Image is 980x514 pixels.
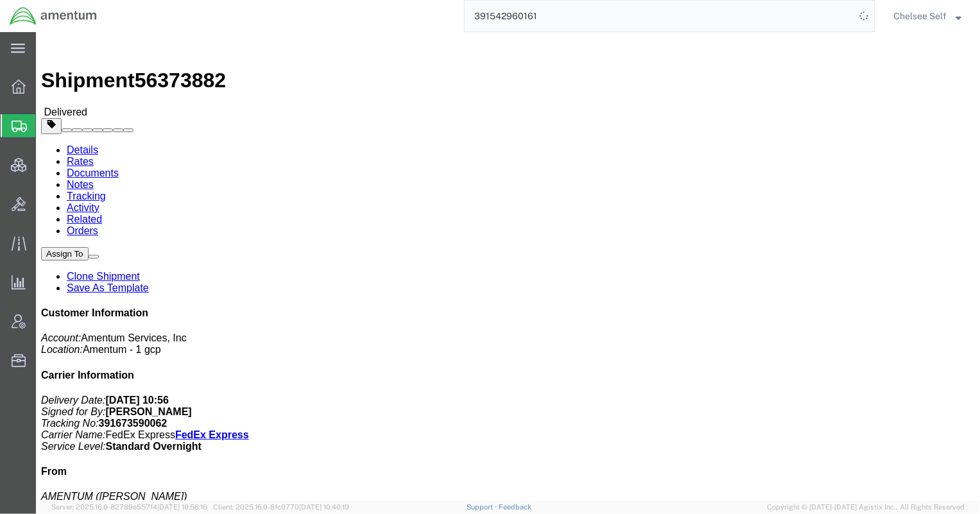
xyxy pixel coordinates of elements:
span: [DATE] 10:40:19 [299,503,349,511]
a: Feedback [499,503,531,511]
span: [DATE] 10:56:16 [157,503,207,511]
button: Chelsee Self [893,8,962,24]
iframe: FS Legacy Container [36,32,980,501]
input: Search for shipment number, reference number [465,1,855,31]
span: Copyright © [DATE]-[DATE] Agistix Inc., All Rights Reserved [767,502,965,513]
span: Client: 2025.16.0-8fc0770 [213,503,349,511]
img: logo [9,6,98,26]
span: Chelsee Self [893,9,947,23]
a: Support [467,503,499,511]
span: Server: 2025.16.0-82789e55714 [51,503,207,511]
